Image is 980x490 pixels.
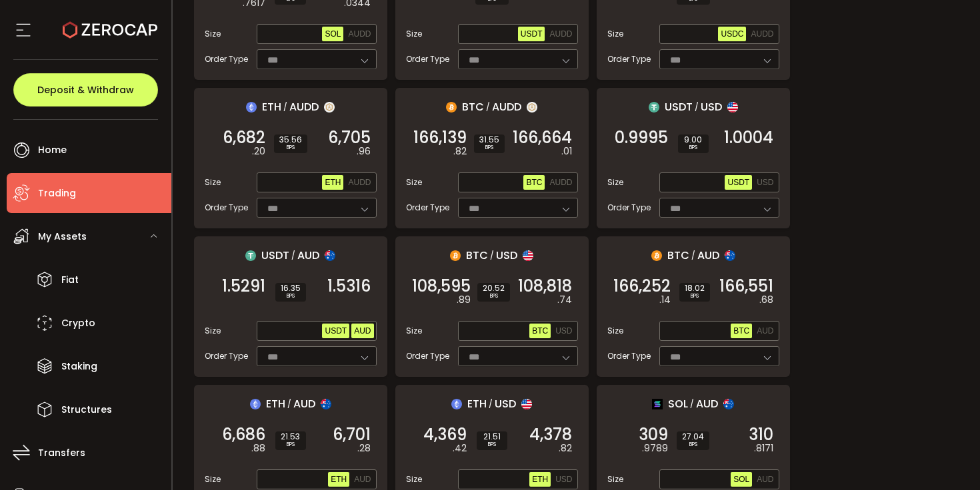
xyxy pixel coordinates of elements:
[205,176,221,188] span: Size
[607,53,651,65] span: Order Type
[450,250,461,261] img: btc_portfolio.svg
[659,293,671,307] em: .14
[521,29,543,39] span: USDT
[757,475,773,484] span: AUD
[13,73,158,107] button: Deposit & Withdraw
[529,472,551,487] button: ETH
[549,178,572,187] span: AUDD
[61,357,97,376] span: Staking
[529,324,551,338] button: BTC
[281,292,301,300] i: BPS
[483,292,505,300] i: BPS
[406,176,422,188] span: Size
[423,428,467,441] span: 4,369
[553,324,575,338] button: USD
[453,144,467,158] em: .82
[462,99,484,115] span: BTC
[490,250,494,262] em: /
[613,280,671,293] span: 166,252
[483,284,505,292] span: 20.52
[279,144,302,152] i: BPS
[345,27,373,41] button: AUDD
[406,28,422,40] span: Size
[406,325,422,337] span: Size
[697,247,719,264] span: AUD
[261,247,289,264] span: USDT
[607,325,623,337] span: Size
[321,399,331,409] img: aud_portfolio.svg
[61,270,79,290] span: Fiat
[293,395,315,412] span: AUD
[754,324,776,338] button: AUD
[496,247,517,264] span: USD
[526,178,542,187] span: BTC
[607,350,651,362] span: Order Type
[555,475,572,484] span: USD
[547,27,575,41] button: AUDD
[446,102,457,113] img: btc_portfolio.svg
[683,144,703,152] i: BPS
[492,99,521,115] span: AUDD
[245,250,256,261] img: usdt_portfolio.svg
[279,136,302,144] span: 35.56
[607,473,623,485] span: Size
[733,475,749,484] span: SOL
[479,136,499,144] span: 31.55
[607,202,651,214] span: Order Type
[287,398,291,410] em: /
[466,247,488,264] span: BTC
[682,433,704,441] span: 27.04
[262,99,281,115] span: ETH
[281,284,301,292] span: 16.35
[357,144,371,158] em: .96
[482,433,502,441] span: 21.51
[748,27,776,41] button: AUDD
[757,326,773,336] span: AUD
[289,99,319,115] span: AUDD
[754,441,773,455] em: .8171
[406,350,449,362] span: Order Type
[731,324,752,338] button: BTC
[406,53,449,65] span: Order Type
[690,398,694,410] em: /
[205,202,248,214] span: Order Type
[642,441,668,455] em: .9789
[281,433,301,441] span: 21.53
[327,280,371,293] span: 1.5316
[38,443,85,463] span: Transfers
[607,28,623,40] span: Size
[754,175,776,190] button: USD
[348,29,371,39] span: AUDD
[759,293,773,307] em: .68
[532,326,548,336] span: BTC
[682,441,704,449] i: BPS
[532,475,548,484] span: ETH
[61,400,112,419] span: Structures
[222,428,265,441] span: 6,686
[37,85,134,95] span: Deposit & Withdraw
[639,428,668,441] span: 309
[251,441,265,455] em: .88
[453,441,467,455] em: .42
[324,102,335,113] img: zuPXiwguUFiBOIQyqLOiXsnnNitlx7q4LCwEbLHADjIpTka+Lip0HH8D0VTrd02z+wEAAAAASUVORK5CYII=
[457,293,471,307] em: .89
[482,441,502,449] i: BPS
[719,280,773,293] span: 166,551
[696,395,718,412] span: AUD
[38,140,67,160] span: Home
[495,395,516,412] span: USD
[523,175,545,190] button: BTC
[733,326,749,336] span: BTC
[205,325,221,337] span: Size
[615,131,668,144] span: 0.9995
[523,250,533,261] img: usd_portfolio.svg
[913,426,980,490] iframe: Chat Widget
[527,102,537,113] img: zuPXiwguUFiBOIQyqLOiXsnnNitlx7q4LCwEbLHADjIpTka+Lip0HH8D0VTrd02z+wEAAAAASUVORK5CYII=
[328,472,349,487] button: ETH
[518,27,545,41] button: USDT
[283,101,287,113] em: /
[731,472,752,487] button: SOL
[252,144,265,158] em: .20
[695,101,699,113] em: /
[518,280,572,293] span: 108,818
